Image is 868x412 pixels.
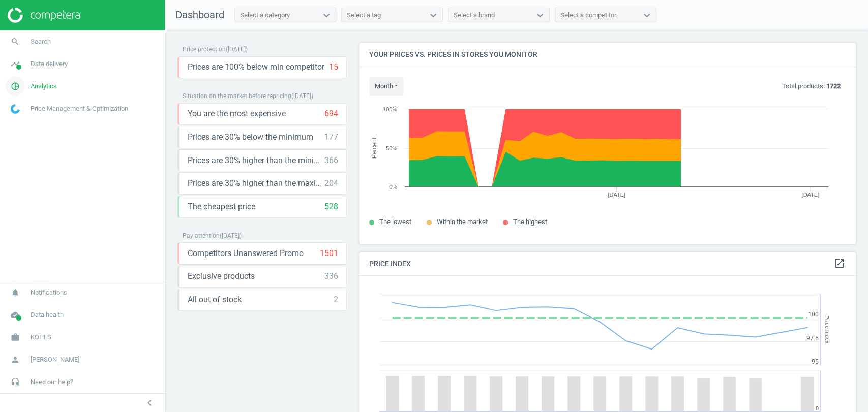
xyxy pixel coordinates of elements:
[188,61,324,73] span: Prices are 100% below min competitor
[31,59,68,69] span: Data delivery
[6,32,25,51] i: search
[31,82,57,91] span: Analytics
[175,9,224,21] span: Dashboard
[782,82,841,91] p: Total products:
[31,333,51,342] span: KOHLS
[183,92,291,100] span: Situation on the market before repricing
[808,311,819,318] text: 100
[31,310,64,320] span: Data health
[370,137,377,159] tspan: Percent
[188,155,324,166] span: Prices are 30% higher than the minimum
[143,397,156,409] i: chevron_left
[183,46,226,53] span: Price protection
[6,305,25,325] i: cloud_done
[359,252,856,276] h4: Price Index
[291,92,313,100] span: ( [DATE] )
[806,335,819,342] text: 97.5
[608,192,625,198] tspan: [DATE]
[324,132,338,143] div: 177
[6,283,25,302] i: notifications
[329,61,338,73] div: 15
[324,201,338,212] div: 528
[240,11,290,20] div: Select a category
[320,248,338,259] div: 1501
[188,132,313,143] span: Prices are 30% below the minimum
[513,218,547,226] span: The highest
[188,178,324,189] span: Prices are 30% higher than the maximal
[359,43,856,67] h4: Your prices vs. prices in stores you monitor
[183,232,220,239] span: Pay attention
[188,201,255,212] span: The cheapest price
[833,257,846,269] i: open_in_new
[833,257,846,270] a: open_in_new
[560,11,616,20] div: Select a competitor
[324,271,338,282] div: 336
[188,108,286,119] span: You are the most expensive
[824,315,830,343] tspan: Price Index
[324,108,338,119] div: 694
[826,82,841,90] b: 1722
[220,232,242,239] span: ( [DATE] )
[386,145,397,151] text: 50%
[801,192,819,198] tspan: [DATE]
[188,294,242,305] span: All out of stock
[369,77,403,96] button: month
[437,218,488,226] span: Within the market
[31,355,79,364] span: [PERSON_NAME]
[816,405,819,412] text: 0
[6,328,25,347] i: work
[188,248,304,259] span: Competitors Unanswered Promo
[31,288,67,297] span: Notifications
[454,11,495,20] div: Select a brand
[6,350,25,369] i: person
[812,358,819,365] text: 95
[226,46,248,53] span: ( [DATE] )
[31,104,128,113] span: Price Management & Optimization
[8,8,80,23] img: ajHJNr6hYgQAAAAASUVORK5CYII=
[188,271,255,282] span: Exclusive products
[31,37,51,46] span: Search
[31,377,73,387] span: Need our help?
[11,104,20,114] img: wGWNvw8QSZomAAAAABJRU5ErkJggg==
[6,54,25,74] i: timeline
[6,372,25,392] i: headset_mic
[383,106,397,112] text: 100%
[137,396,162,409] button: chevron_left
[347,11,381,20] div: Select a tag
[324,178,338,189] div: 204
[334,294,338,305] div: 2
[6,77,25,96] i: pie_chart_outlined
[389,184,397,190] text: 0%
[379,218,411,226] span: The lowest
[324,155,338,166] div: 366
